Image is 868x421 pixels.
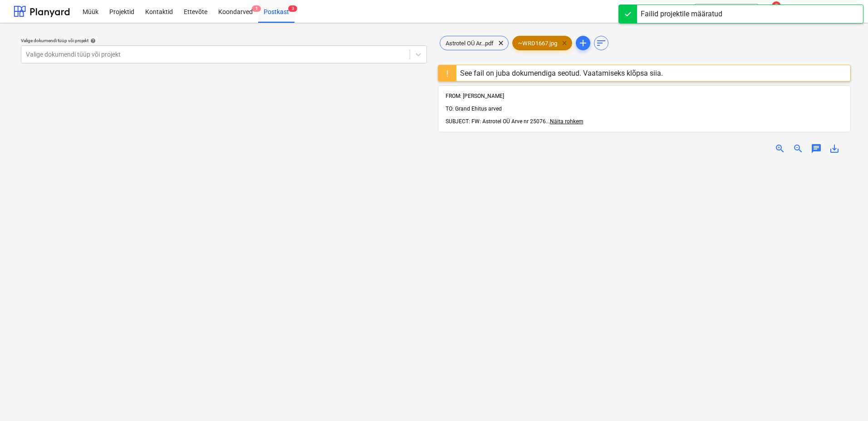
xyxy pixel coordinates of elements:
iframe: Chat Widget [823,377,868,421]
span: save_alt [829,143,840,154]
span: clear [559,38,570,48]
span: ~WRD1667.jpg [513,40,563,47]
div: Astrotel OÜ Ar...pdf [440,36,509,50]
span: zoom_out [793,143,804,154]
div: Failid projektile määratud [641,9,722,19]
span: TO: Grand Ehitus arved [446,106,502,112]
span: clear [495,38,506,48]
span: help [88,38,96,44]
span: chat [811,143,822,154]
div: ~WRD1667.jpg [512,36,572,50]
span: 3 [288,5,297,12]
span: Näita rohkem [550,118,584,125]
span: zoom_in [775,143,785,154]
span: SUBJECT: FW: Astrotel OÜ Arve nr 25076 [446,118,546,125]
span: FROM: [PERSON_NAME] [446,93,504,99]
span: sort [596,38,607,48]
div: See fail on juba dokumendiga seotud. Vaatamiseks klõpsa siia. [460,69,663,77]
span: Astrotel OÜ Ar...pdf [440,40,499,47]
div: Valige dokumendi tüüp või projekt [21,38,427,44]
span: 1 [252,5,261,12]
span: ... [546,118,584,125]
span: add [578,38,588,48]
